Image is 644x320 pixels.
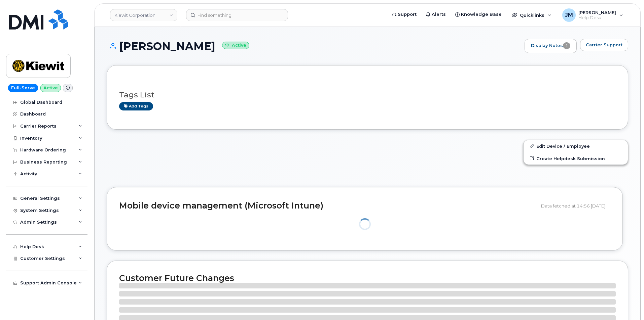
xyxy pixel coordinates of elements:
a: Add tags [119,102,153,110]
h1: [PERSON_NAME] [107,40,521,52]
small: Active [222,42,249,49]
h3: Tags List [119,91,616,99]
a: Edit Device / Employee [524,140,628,152]
div: Data fetched at 14:56 [DATE] [541,199,610,212]
h2: Customer Future Changes [119,273,616,283]
a: Create Helpdesk Submission [524,152,628,165]
span: Carrier Support [586,42,622,48]
button: Carrier Support [580,39,628,51]
a: Display Notes1 [525,39,577,53]
span: 1 [563,42,570,49]
h2: Mobile device management (Microsoft Intune) [119,201,536,211]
